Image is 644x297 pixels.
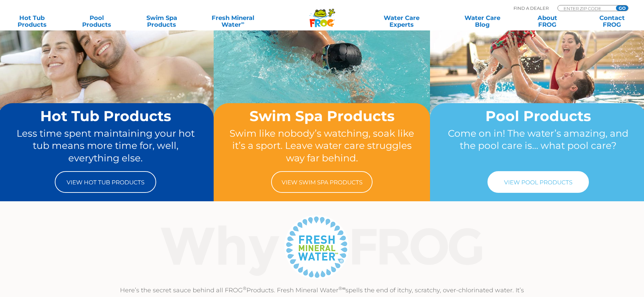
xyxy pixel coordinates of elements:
[137,15,187,28] a: Swim SpaProducts
[10,108,201,124] h2: Hot Tub Products
[338,285,345,291] sup: ®∞
[243,285,246,291] sup: ®
[7,15,57,28] a: Hot TubProducts
[72,15,122,28] a: PoolProducts
[487,171,589,193] a: View Pool Products
[514,5,549,11] p: Find A Dealer
[147,213,497,281] img: Why Frog
[226,108,417,124] h2: Swim Spa Products
[457,15,507,28] a: Water CareBlog
[241,20,244,25] sup: ∞
[201,15,264,28] a: Fresh MineralWater∞
[563,5,609,11] input: Zip Code Form
[271,171,373,193] a: View Swim Spa Products
[522,15,572,28] a: AboutFROG
[10,127,201,164] p: Less time spent maintaining your hot tub means more time for, well, everything else.
[226,127,417,164] p: Swim like nobody’s watching, soak like it’s a sport. Leave water care struggles way far behind.
[443,127,634,164] p: Come on in! The water’s amazing, and the pool care is… what pool care?
[361,15,443,28] a: Water CareExperts
[443,108,634,124] h2: Pool Products
[616,5,628,11] input: GO
[55,171,156,193] a: View Hot Tub Products
[587,15,637,28] a: ContactFROG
